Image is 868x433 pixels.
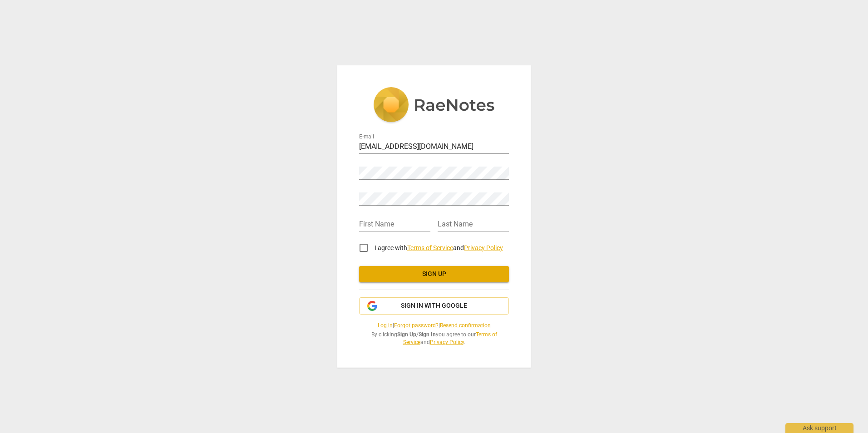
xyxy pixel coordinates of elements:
[373,87,495,124] img: 5ac2273c67554f335776073100b6d88f.svg
[359,322,509,330] span: | |
[397,331,416,338] b: Sign Up
[359,266,509,282] button: Sign up
[394,322,439,329] a: Forgot password?
[359,134,374,140] label: E-mail
[464,244,503,251] a: Privacy Policy
[407,244,453,251] a: Terms of Service
[359,297,509,315] button: Sign in with Google
[366,270,502,279] span: Sign up
[359,331,509,346] span: By clicking / you agree to our and .
[440,322,491,329] a: Resend confirmation
[419,331,436,338] b: Sign In
[430,339,464,345] a: Privacy Policy
[401,301,467,310] span: Sign in with Google
[403,331,497,345] a: Terms of Service
[378,322,393,329] a: Log in
[785,423,853,433] div: Ask support
[375,244,503,251] span: I agree with and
